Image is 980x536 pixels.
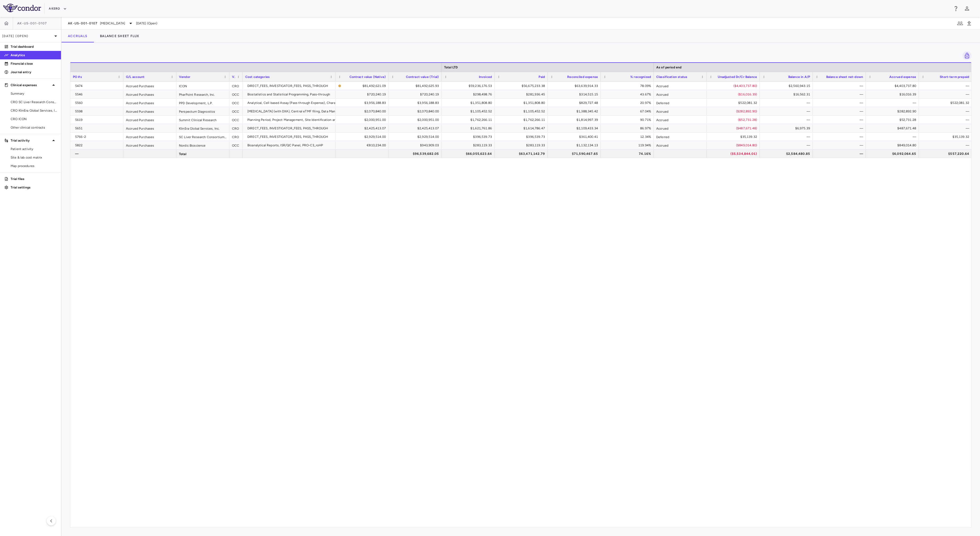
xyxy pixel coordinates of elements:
[75,124,121,133] div: 5651
[924,82,969,90] div: —
[718,75,757,79] span: Unadjusted Dr/Cr Balance
[11,147,57,151] span: Patient activity
[232,75,235,79] span: Vendor type
[870,116,916,124] div: $52,731.28
[75,150,121,158] div: —
[340,116,386,124] div: $2,000,951.00
[552,99,598,107] div: $829,727.48
[229,90,243,98] div: OCC
[654,141,707,149] div: Accrued
[711,133,757,141] div: $35,139.32
[340,141,386,150] div: €810,234.00
[340,90,386,99] div: $720,240.19
[654,82,707,90] div: Accrued
[393,133,439,141] div: $2,929,514.00
[446,124,492,133] div: $1,621,761.86
[764,133,810,141] div: —
[446,90,492,99] div: $298,498.76
[340,99,386,107] div: $3,956,188.83
[11,138,50,143] p: Trial activity
[764,116,810,124] div: —
[393,141,439,150] div: $943,909.03
[446,141,492,150] div: $283,119.33
[552,150,598,158] div: $71,590,467.65
[75,90,121,99] div: 5546
[176,82,229,90] div: ICON
[229,116,243,124] div: OCC
[17,21,47,25] span: AK-US-001-0107
[605,116,651,124] div: 90.71%
[446,107,492,116] div: $1,105,452.52
[924,141,969,150] div: —
[2,34,52,38] p: [DATE] (Open)
[924,90,969,99] div: —
[817,124,863,133] div: —
[179,75,190,79] span: Vendor
[247,107,838,116] div: [MEDICAL_DATA] (with DXA), Central eTMF filing, Data Management, External eTMF filing and mainten...
[764,107,810,116] div: —
[817,141,863,150] div: —
[11,108,57,113] span: CRO KlinEra Global Services, Inc.
[11,70,57,74] p: Journal entry
[605,99,651,107] div: 20.97%
[817,99,863,107] div: —
[340,133,386,141] div: $2,929,514.00
[123,124,176,132] div: Accrued Purchases
[817,116,863,124] div: —
[136,21,157,26] span: [DATE] (Open)
[247,82,333,90] div: DIRECT_FEES, INVESTIGATOR_FEES, PASS_THROUGH
[73,75,82,79] span: PO #s
[3,4,41,12] img: logo-full-BYUhSk78.svg
[229,124,243,132] div: CRO
[75,107,121,116] div: 5598
[605,124,651,133] div: 86.97%
[499,141,545,150] div: $283,119.33
[393,99,439,107] div: $3,956,188.83
[870,133,916,141] div: —
[245,75,270,79] span: Cost categories
[656,75,687,79] span: Classification status
[11,100,57,104] span: CRO SC Liver Research Consortium LLC
[94,30,146,42] button: Balance Sheet Flux
[123,133,176,141] div: Accrued Purchases
[654,90,707,98] div: Accrued
[75,99,121,107] div: 5560
[229,82,243,90] div: CRO
[126,75,145,79] span: G/L account
[406,75,439,79] span: Contract value (Trial)
[654,99,707,107] div: Deferred
[393,107,439,116] div: $2,070,840.00
[817,133,863,141] div: —
[343,82,386,90] div: $81,492,621.09
[552,124,598,133] div: $2,109,433.34
[229,133,243,141] div: CRO
[11,185,57,190] p: Trial settings
[817,150,863,158] div: —
[176,150,229,158] div: Total
[889,75,916,79] span: Accrued expense
[924,150,969,158] div: $557,220.64
[393,124,439,133] div: $2,425,413.07
[123,82,176,90] div: Accrued Purchases
[764,99,810,107] div: —
[444,65,458,69] span: Total LTD
[176,124,229,132] div: KlinEra Global Services, Inc.
[11,53,57,58] p: Analytics
[654,107,707,115] div: Accrued
[446,82,492,90] div: $59,236,176.53
[499,150,545,158] div: $63,471,142.79
[817,107,863,116] div: —
[247,124,333,133] div: DIRECT_FEES, INVESTIGATOR_FEES, PASS_THROUGH
[711,107,757,116] div: ($282,892.90)
[229,141,243,149] div: OCC
[552,90,598,99] div: $314,515.15
[338,82,386,90] span: The contract record and uploaded budget values do not match. Please review the contract record an...
[123,141,176,149] div: Accrued Purchases
[229,107,243,115] div: OCC
[654,116,707,124] div: Accrued
[960,51,972,60] span: You do not have permission to lock or unlock grids
[247,141,333,150] div: Bioanalytical Reports, ISR/QC Panel, PRO-C3_roHP
[176,116,229,124] div: Summit Clinical Research
[229,99,243,107] div: OCC
[75,133,121,141] div: 5766-2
